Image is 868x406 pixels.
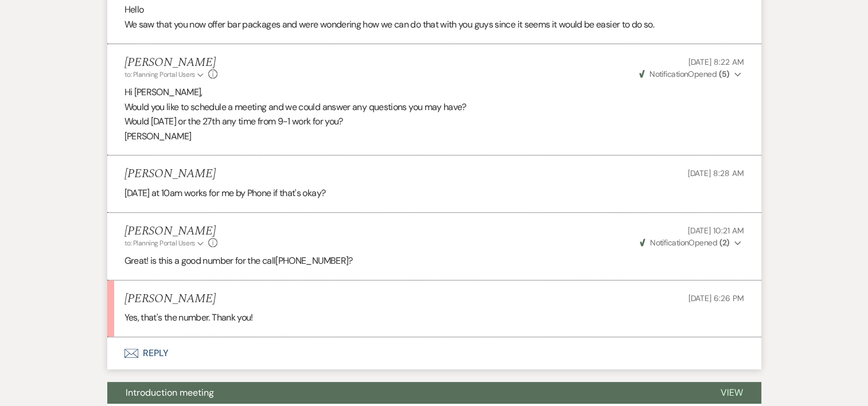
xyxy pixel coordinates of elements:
[124,17,744,32] p: We saw that you now offer bar packages and were wondering how we can do that with you guys since ...
[124,224,218,239] h5: [PERSON_NAME]
[721,387,743,399] span: View
[637,68,744,80] button: NotificationOpened (5)
[640,237,730,248] span: Opened
[124,114,744,129] p: Would [DATE] or the 27th any time from 9-1 work for you?
[124,85,744,100] p: Hi [PERSON_NAME],
[126,387,214,399] span: Introduction meeting
[124,69,206,80] button: to: Planning Portal Users
[124,292,216,306] h5: [PERSON_NAME]
[650,237,688,248] span: Notification
[688,225,744,236] span: [DATE] 10:21 AM
[687,168,744,178] span: [DATE] 8:28 AM
[124,70,195,79] span: to: Planning Portal Users
[124,186,744,201] p: [DATE] at 10am works for me by Phone if that's okay?
[124,238,206,248] button: to: Planning Portal Users
[124,253,744,268] p: Great! is this a good number for the call
[124,129,744,144] p: [PERSON_NAME]
[124,310,744,325] p: Yes, that's the number. Thank you!
[639,69,730,79] span: Opened
[124,239,195,248] span: to: Planning Portal Users
[719,237,729,248] strong: ( 2 )
[107,337,761,369] button: Reply
[124,167,216,181] h5: [PERSON_NAME]
[702,382,761,404] button: View
[124,56,218,70] h5: [PERSON_NAME]
[124,2,744,17] p: Hello
[688,57,744,67] span: [DATE] 8:22 AM
[649,69,688,79] span: Notification
[275,255,352,267] span: [PHONE_NUMBER]?
[638,237,744,249] button: NotificationOpened (2)
[718,69,729,79] strong: ( 5 )
[124,100,744,115] p: Would you like to schedule a meeting and we could answer any questions you may have?
[107,382,702,404] button: Introduction meeting
[688,293,744,303] span: [DATE] 6:26 PM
